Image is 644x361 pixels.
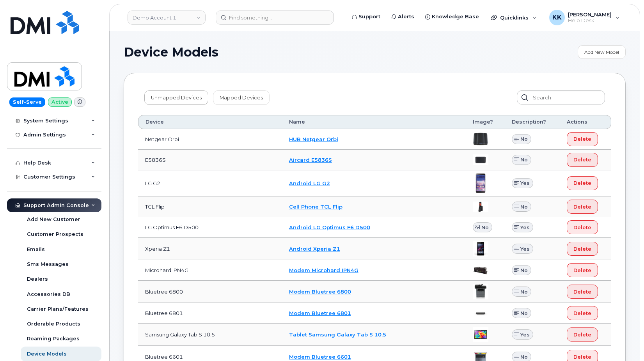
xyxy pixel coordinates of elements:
span: Delete [573,179,591,187]
td: Samsung Galaxy Tab S 10.5 [138,324,282,346]
span: Yes [520,331,530,338]
button: Delete [567,327,598,342]
span: No [520,135,528,143]
span: Delete [573,224,591,231]
span: No [520,310,528,317]
a: Modem Bluetree 6801 [289,310,351,316]
a: Cell Phone TCL Flip [289,204,342,210]
span: Delete [573,310,591,317]
span: No [520,288,528,296]
span: Delete [573,156,591,163]
button: Delete [567,242,598,256]
button: Delete [567,263,598,277]
img: image20231002-4137094-rxixnz.jpeg [473,241,488,257]
img: image20231002-4137094-1md6p5u.jpeg [473,308,488,319]
td: Bluetree 6801 [138,303,282,324]
th: Device [138,115,282,129]
td: Microhard IPN4G [138,260,282,281]
a: Android Xperia Z1 [289,246,340,252]
button: Delete [567,285,598,299]
th: Description? [505,115,560,129]
img: image20231002-4137094-88okhv.jpeg [473,202,488,212]
td: LG G2 [138,170,282,196]
span: No [520,267,528,274]
td: Netgear Orbi [138,129,282,150]
a: Android LG Optimus F6 D500 [289,224,370,230]
span: Delete [573,353,591,361]
img: image20231002-4137094-8a63mw.jpeg [473,284,488,299]
img: image20231002-4137094-6mbmwn.jpeg [473,173,488,193]
img: image20231002-4137094-ugjnjr.jpeg [473,133,488,145]
span: No [520,203,528,211]
td: TCL Flip [138,196,282,217]
a: Modem Microhard IPN4G [289,267,358,273]
button: Delete [567,176,598,190]
span: Yes [520,224,530,231]
span: No [520,156,528,163]
button: Delete [567,200,598,214]
td: Xperia Z1 [138,238,282,260]
a: Tablet Samsung Galaxy Tab S 10.5 [289,331,386,338]
a: Add New Model [578,45,626,59]
a: Unmapped Devices [144,90,208,104]
span: Yes [520,179,530,187]
span: Delete [573,331,591,338]
a: Android LG G2 [289,180,330,186]
span: No [481,224,489,231]
th: Actions [560,115,611,129]
img: image20231002-4137094-1roxo0z.jpeg [473,327,488,342]
span: Delete [573,267,591,274]
button: Delete [567,153,598,167]
th: Name [282,115,466,129]
span: Delete [573,245,591,253]
button: Delete [567,220,598,234]
img: image20231002-4137094-1lb3fl4.jpeg [473,265,488,275]
td: Bluetree 6800 [138,281,282,303]
button: Delete [567,306,598,320]
td: LG Optimus F6 D500 [138,217,282,238]
a: Modem Bluetree 6800 [289,288,351,295]
img: image20231002-4137094-567khy.jpeg [473,154,488,165]
span: Delete [573,203,591,211]
a: HUB Netgear Orbi [289,136,338,142]
span: Yes [520,245,530,253]
td: E5836S [138,150,282,170]
a: Modem Bluetree 6601 [289,354,351,360]
span: Device Models [124,46,218,58]
span: Delete [573,288,591,296]
a: Mapped Devices [213,90,270,104]
span: Delete [573,135,591,143]
th: Image? [466,115,505,129]
a: Aircard E5836S [289,157,332,163]
input: Search [517,90,605,104]
button: Delete [567,132,598,146]
span: No [520,353,528,361]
